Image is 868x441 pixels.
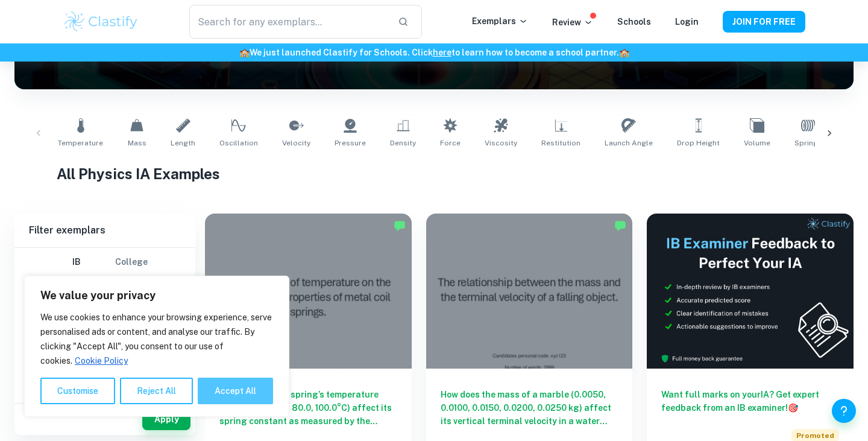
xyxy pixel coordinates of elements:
[63,10,139,34] img: Clastify logo
[440,138,461,148] span: Force
[62,248,148,277] div: Filter type choice
[74,355,128,366] a: Cookie Policy
[335,138,366,148] span: Pressure
[472,14,528,28] p: Exemplars
[40,378,115,404] button: Customise
[433,48,451,57] a: here
[14,214,195,247] h6: Filter exemplars
[120,378,193,404] button: Reject All
[239,48,250,57] span: 🏫
[675,17,699,27] a: Login
[744,138,770,148] span: Volume
[198,378,273,404] button: Accept All
[647,214,854,369] img: Thumbnail
[614,220,626,232] img: Marked
[171,138,195,148] span: Length
[617,17,651,27] a: Schools
[441,388,618,428] h6: How does the mass of a marble (0.0050, 0.0100, 0.0150, 0.0200, 0.0250 kg) affect its vertical ter...
[24,276,289,417] div: We value your privacy
[40,310,273,368] p: We use cookies to enhance your browsing experience, serve personalised ads or content, and analys...
[115,248,148,277] button: College
[605,138,653,148] span: Launch Angle
[794,138,822,148] span: Springs
[677,138,720,148] span: Drop Height
[58,138,103,148] span: Temperature
[723,11,805,33] button: JOIN FOR FREE
[219,138,258,148] span: Oscillation
[219,388,397,428] h6: How does a steel spring’s temperature (20.0, 40.0, 60.0, 80.0, 100.0°C) affect its spring constan...
[40,288,273,303] p: We value your privacy
[619,48,629,57] span: 🏫
[2,46,866,59] h6: We just launched Clastify for Schools. Click to learn how to become a school partner.
[142,408,190,430] button: Apply
[189,5,388,39] input: Search for any exemplars...
[394,220,406,232] img: Marked
[485,138,517,148] span: Viscosity
[661,388,839,414] h6: Want full marks on your IA ? Get expert feedback from an IB examiner!
[552,16,593,29] p: Review
[128,138,146,148] span: Mass
[62,248,91,277] button: IB
[57,163,812,185] h1: All Physics IA Examples
[832,399,856,423] button: Help and Feedback
[282,138,310,148] span: Velocity
[390,138,416,148] span: Density
[541,138,580,148] span: Restitution
[788,403,798,413] span: 🎯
